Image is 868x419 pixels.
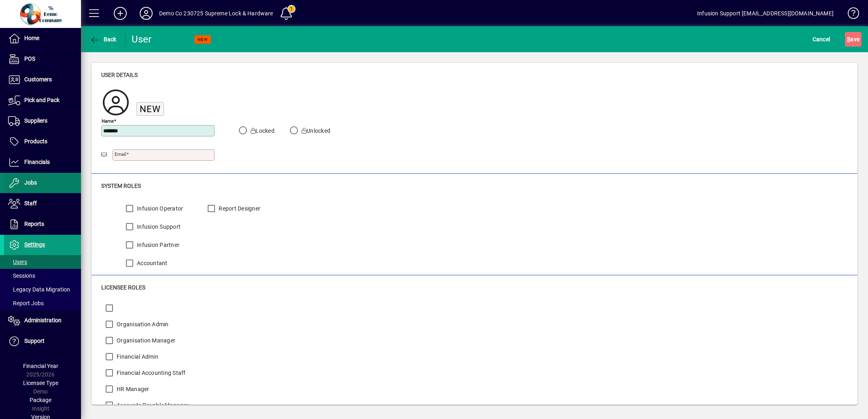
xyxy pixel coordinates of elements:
div: Demo Co 230725 Supreme Lock & Hardware [159,7,273,20]
span: Licensee Type [23,380,58,386]
span: User details [101,72,138,78]
label: Accountant [135,259,168,267]
a: Sessions [4,269,81,283]
label: Organisation Admin [115,320,169,328]
button: Add [107,6,133,21]
span: Reports [24,221,44,227]
a: Jobs [4,173,81,193]
label: Unlocked [300,127,330,135]
a: Legacy Data Migration [4,283,81,296]
span: Staff [24,200,37,206]
label: Financial Admin [115,353,158,361]
span: Financials [24,159,50,165]
label: Accounts Payable Manager [115,401,188,409]
span: Back [89,36,117,43]
a: Customers [4,70,81,90]
mat-label: Email [115,151,126,157]
span: Financial Year [23,363,58,369]
a: Financials [4,152,81,172]
span: Licensee roles [101,284,145,291]
app-page-header-button: Back [81,32,126,47]
a: Reports [4,214,81,234]
span: Pick and Pack [24,97,60,103]
button: Cancel [811,32,832,47]
a: POS [4,49,81,69]
label: Financial Accounting Staff [115,369,186,377]
span: Support [24,338,45,344]
span: Home [24,35,39,41]
label: Infusion Operator [135,204,183,213]
a: Support [4,331,81,351]
button: Save [845,32,862,47]
span: New [140,104,161,114]
a: Users [4,255,81,269]
a: Report Jobs [4,296,81,310]
label: Infusion Partner [135,241,179,249]
span: Jobs [24,179,37,186]
span: Settings [24,241,45,248]
a: Staff [4,194,81,214]
a: Pick and Pack [4,90,81,111]
a: Knowledge Base [842,2,858,28]
label: Report Designer [217,204,260,213]
span: Administration [24,317,62,323]
div: User [132,33,166,46]
label: Locked [249,127,274,135]
mat-label: Name [102,118,114,123]
span: Report Jobs [8,300,44,306]
span: Cancel [813,33,830,46]
label: Infusion Support [135,223,181,231]
label: HR Manager [115,385,149,393]
span: Suppliers [24,117,47,124]
a: Products [4,132,81,152]
span: Sessions [8,272,35,279]
button: Back [87,32,119,47]
span: ave [847,33,859,46]
span: NEW [198,37,208,42]
span: S [847,36,850,43]
button: Profile [133,6,159,21]
span: Users [8,259,27,265]
span: Customers [24,76,52,83]
div: Infusion Support [EMAIL_ADDRESS][DOMAIN_NAME] [697,7,834,20]
span: POS [24,55,35,62]
a: Home [4,28,81,49]
label: Organisation Manager [115,336,175,345]
span: System roles [101,183,141,189]
a: Administration [4,311,81,331]
span: Legacy Data Migration [8,286,70,293]
span: Products [24,138,47,145]
a: Suppliers [4,111,81,131]
span: Package [30,397,51,403]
